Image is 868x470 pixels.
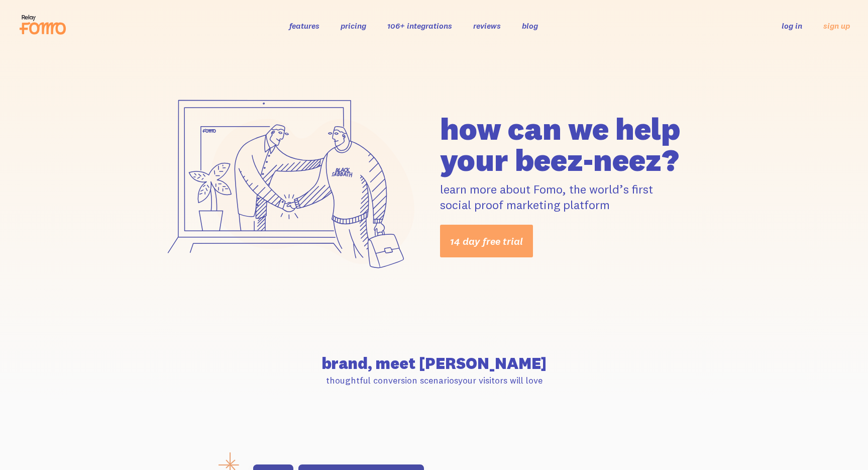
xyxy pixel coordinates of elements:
[154,355,714,371] h2: brand, meet [PERSON_NAME]
[387,21,452,31] a: 106+ integrations
[522,21,538,31] a: blog
[823,21,850,31] a: sign up
[782,21,802,31] a: log in
[440,113,714,175] h1: how can we help your beez-neez?
[440,181,714,213] p: learn more about Fomo, the world’s first social proof marketing platform
[341,21,366,31] a: pricing
[473,21,501,31] a: reviews
[154,374,714,386] p: thoughtful conversion scenarios your visitors will love
[289,21,319,31] a: features
[440,225,533,257] a: 14 day free trial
